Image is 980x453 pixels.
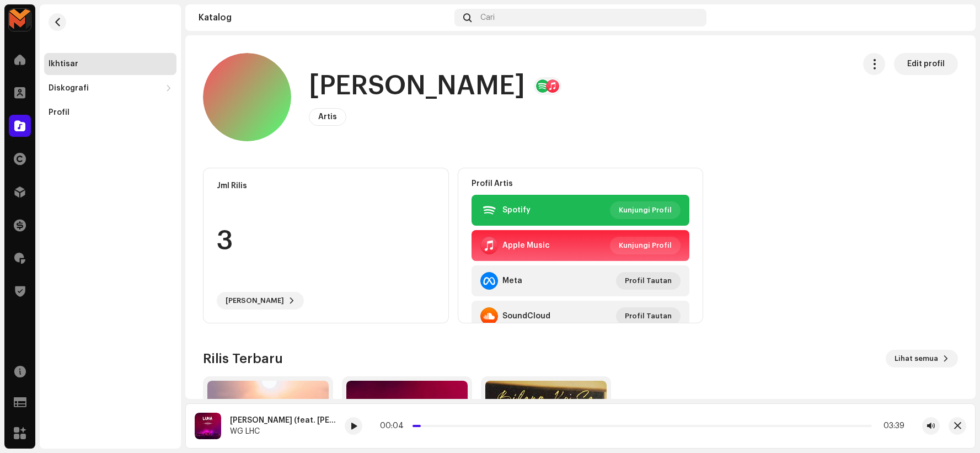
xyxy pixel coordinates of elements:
[195,413,221,439] img: 17fae2a4-e827-4b6f-bfc0-17f009d70352
[625,305,672,327] span: Profil Tautan
[616,272,681,290] button: Profil Tautan
[610,237,681,254] button: Kunjungi Profil
[49,84,89,93] div: Diskografi
[9,9,31,31] img: 33c9722d-ea17-4ee8-9e7d-1db241e9a290
[318,113,337,121] span: Artis
[230,416,336,425] div: [PERSON_NAME] (feat. [PERSON_NAME]) [Remix]
[502,312,550,321] div: SoundCloud
[907,53,945,75] span: Edit profil
[230,427,336,436] div: WG LHC
[502,206,531,215] div: Spotify
[199,13,450,22] div: Katalog
[309,68,525,104] h1: [PERSON_NAME]
[472,179,513,188] strong: Profil Artis
[203,168,449,323] re-o-card-data: Jml Rilis
[203,350,283,367] h3: Rilis Terbaru
[217,292,304,310] button: [PERSON_NAME]
[49,108,69,117] div: Profil
[619,235,672,257] span: Kunjungi Profil
[894,53,958,75] button: Edit profil
[44,102,176,124] re-m-nav-item: Profil
[616,307,681,325] button: Profil Tautan
[502,241,550,250] div: Apple Music
[49,60,78,68] div: Ikhtisar
[895,348,938,370] span: Lihat semua
[886,350,958,367] button: Lihat semua
[945,9,962,26] img: c80ab357-ad41-45f9-b05a-ac2c454cf3ef
[217,182,435,190] div: Jml Rilis
[625,270,672,292] span: Profil Tautan
[876,422,904,430] div: 03:39
[380,422,408,430] div: 00:04
[502,276,522,285] div: Meta
[226,290,284,312] span: [PERSON_NAME]
[44,53,176,75] re-m-nav-item: Ikhtisar
[619,199,672,221] span: Kunjungi Profil
[480,13,495,22] span: Cari
[610,201,681,219] button: Kunjungi Profil
[44,77,176,99] re-m-nav-dropdown: Diskografi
